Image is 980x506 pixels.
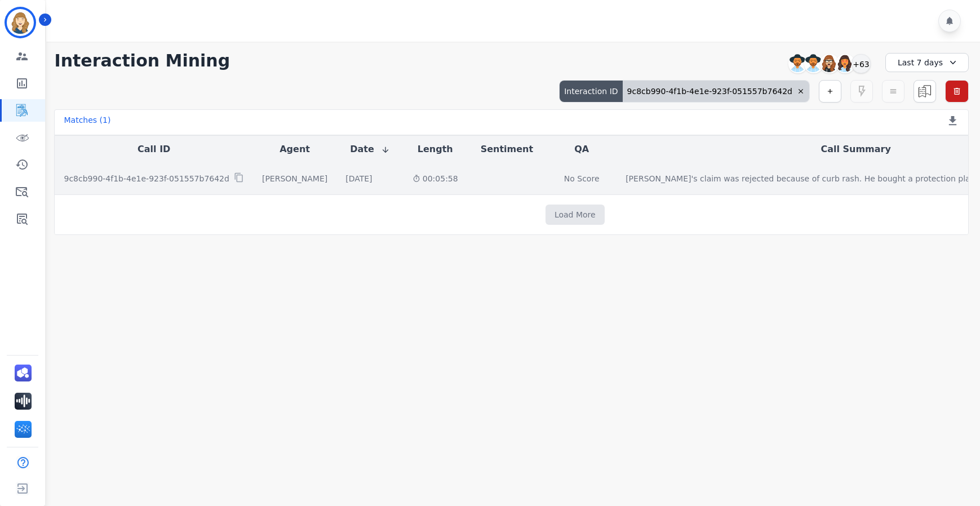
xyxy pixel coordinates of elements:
[54,51,230,71] h1: Interaction Mining
[560,81,622,102] div: Interaction ID
[345,173,372,184] div: [DATE]
[413,173,458,184] div: 00:05:58
[623,81,809,102] div: 9c8cb990-4f1b-4e1e-923f-051557b7642d
[546,205,605,225] button: Load More
[262,173,327,184] div: [PERSON_NAME]
[821,143,890,156] button: Call Summary
[280,143,310,156] button: Agent
[350,143,390,156] button: Date
[481,143,533,156] button: Sentiment
[64,173,229,184] p: 9c8cb990-4f1b-4e1e-923f-051557b7642d
[885,53,969,72] div: Last 7 days
[138,143,170,156] button: Call ID
[852,54,871,73] div: +63
[564,173,600,184] div: No Score
[418,143,453,156] button: Length
[64,114,110,130] div: Matches ( 1 )
[7,9,34,36] img: Bordered avatar
[574,143,589,156] button: QA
